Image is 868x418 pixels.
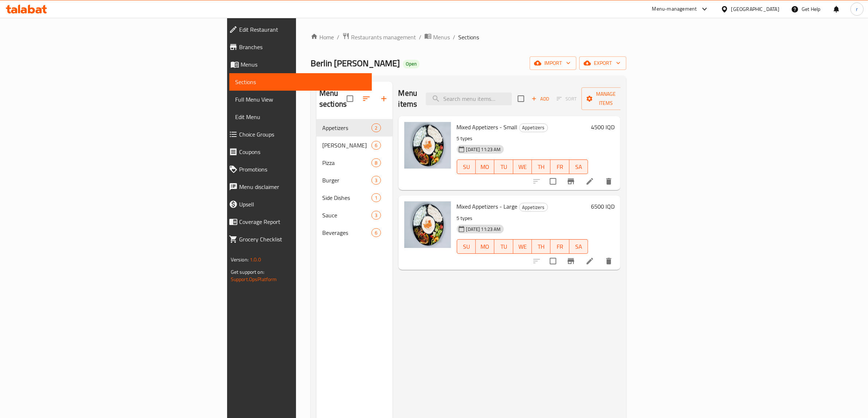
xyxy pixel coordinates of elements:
span: import [536,59,571,68]
div: [GEOGRAPHIC_DATA] [731,5,779,13]
span: r [856,5,858,13]
span: Sort sections [358,90,375,107]
div: items [371,228,381,237]
a: Promotions [223,161,372,178]
span: TH [535,241,548,252]
span: Pizza [322,158,371,167]
a: Edit menu item [585,257,594,265]
button: Add [529,93,552,104]
a: Coupons [223,143,372,161]
nav: Menu sections [316,116,393,244]
div: Sauce [322,211,371,220]
button: FR [550,159,569,174]
span: Mixed Appetizers - Large [457,201,518,212]
span: Side Dishes [322,193,371,202]
button: Manage items [581,87,630,110]
button: import [530,56,576,70]
div: Burger [322,176,371,185]
span: MO [479,241,491,252]
span: [PERSON_NAME] [322,141,371,150]
span: Sections [458,33,479,42]
a: Edit menu item [585,177,594,186]
span: TU [497,162,510,172]
div: Menu-management [652,5,697,13]
div: items [371,141,381,150]
a: Support.OpsPlatform [231,275,277,284]
a: Grocery Checklist [223,230,372,248]
span: Manage items [587,90,624,108]
img: Mixed Appetizers - Small [404,122,451,169]
span: Branches [239,43,366,51]
h2: Menu items [398,88,417,110]
a: Sections [229,73,372,91]
span: Select to update [545,174,561,189]
div: Appetizers [322,123,371,132]
span: Choice Groups [239,130,366,139]
span: export [585,59,620,68]
span: 6 [372,229,380,236]
span: [DATE] 11:23 AM [463,226,504,233]
span: MO [479,162,491,172]
a: Menu disclaimer [223,178,372,196]
span: 1 [372,194,380,201]
button: FR [550,239,569,254]
div: items [371,158,381,167]
button: SU [457,159,476,174]
a: Choice Groups [223,126,372,143]
a: Restaurants management [342,32,416,42]
span: SA [572,241,585,252]
div: Pizza8 [316,154,393,171]
a: Branches [223,38,372,56]
button: WE [513,159,532,174]
a: Edit Restaurant [223,21,372,38]
span: Menus [433,33,450,42]
img: Mixed Appetizers - Large [404,201,451,248]
a: Full Menu View [229,91,372,108]
span: [DATE] 11:23 AM [463,146,504,153]
div: Side Dishes1 [316,189,393,206]
button: Branch-specific-item [562,173,580,190]
button: delete [600,173,618,190]
button: SA [569,159,588,174]
span: Select all sections [342,91,358,106]
span: TH [535,162,548,172]
button: export [579,56,626,70]
button: TH [532,239,550,254]
span: TU [497,241,510,252]
span: FR [553,162,566,172]
div: Appetizers [519,203,548,212]
div: Doner [322,141,371,150]
span: Menus [241,60,366,69]
span: 3 [372,177,380,184]
span: Mixed Appetizers - Small [457,122,518,133]
span: FR [553,241,566,252]
span: Grocery Checklist [239,235,366,244]
a: Menus [424,32,450,42]
button: Add section [375,90,393,107]
span: SA [572,162,585,172]
button: delete [600,252,618,270]
span: Add item [529,93,552,104]
span: Promotions [239,165,366,174]
div: items [371,193,381,202]
div: Appetizers2 [316,119,393,137]
span: Appetizers [519,123,548,132]
span: WE [516,162,529,172]
button: SU [457,239,476,254]
div: Beverages [322,228,371,237]
h6: 4500 IQD [591,122,615,132]
span: Menu disclaimer [239,182,366,191]
a: Coverage Report [223,213,372,230]
span: Add [530,95,550,103]
span: Edit Restaurant [239,25,366,34]
span: 8 [372,159,380,166]
div: Open [403,60,420,68]
span: 1.0.0 [250,255,261,264]
span: Appetizers [519,203,548,212]
a: Edit Menu [229,108,372,126]
p: 5 types [457,214,588,223]
input: search [426,92,512,105]
span: Full Menu View [235,95,366,104]
div: Burger3 [316,171,393,189]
